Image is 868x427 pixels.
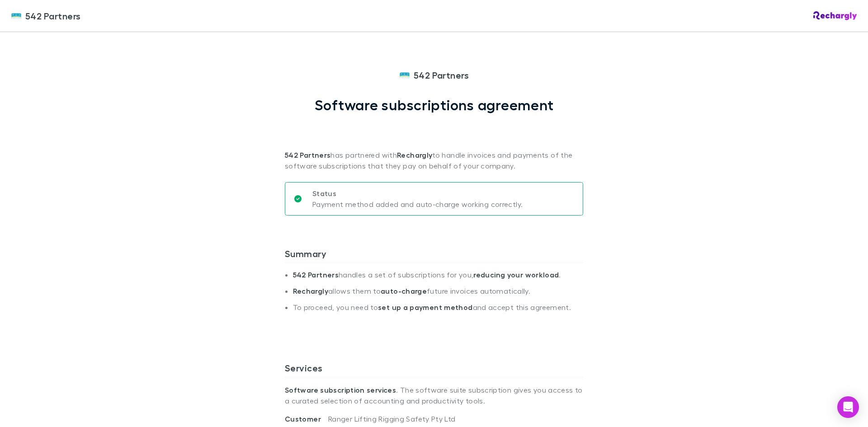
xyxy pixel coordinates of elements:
[285,248,583,263] h3: Summary
[293,286,583,303] li: allows them to future invoices automatically.
[328,414,456,423] span: Ranger Lifting Rigging Safety Pty Ltd
[285,362,583,377] h3: Services
[473,270,559,279] strong: reducing your workload
[25,9,81,23] span: 542 Partners
[837,396,859,418] div: Open Intercom Messenger
[293,303,583,319] li: To proceed, you need to and accept this agreement.
[293,270,583,286] li: handles a set of subscriptions for you, .
[315,96,554,113] h1: Software subscriptions agreement
[11,10,22,21] img: 542 Partners's Logo
[312,188,523,199] p: Status
[378,303,472,312] strong: set up a payment method
[285,385,396,394] strong: Software subscription services
[293,270,339,279] strong: 542 Partners
[312,199,523,210] p: Payment method added and auto-charge working correctly.
[285,113,583,171] p: has partnered with to handle invoices and payments of the software subscriptions that they pay on...
[414,68,469,82] span: 542 Partners
[285,414,328,423] span: Customer
[813,11,857,20] img: Rechargly Logo
[381,286,427,296] strong: auto-charge
[285,377,583,413] p: . The software suite subscription gives you access to a curated selection of accounting and produ...
[399,70,410,80] img: 542 Partners's Logo
[397,150,432,160] strong: Rechargly
[285,150,330,160] strong: 542 Partners
[293,286,328,296] strong: Rechargly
